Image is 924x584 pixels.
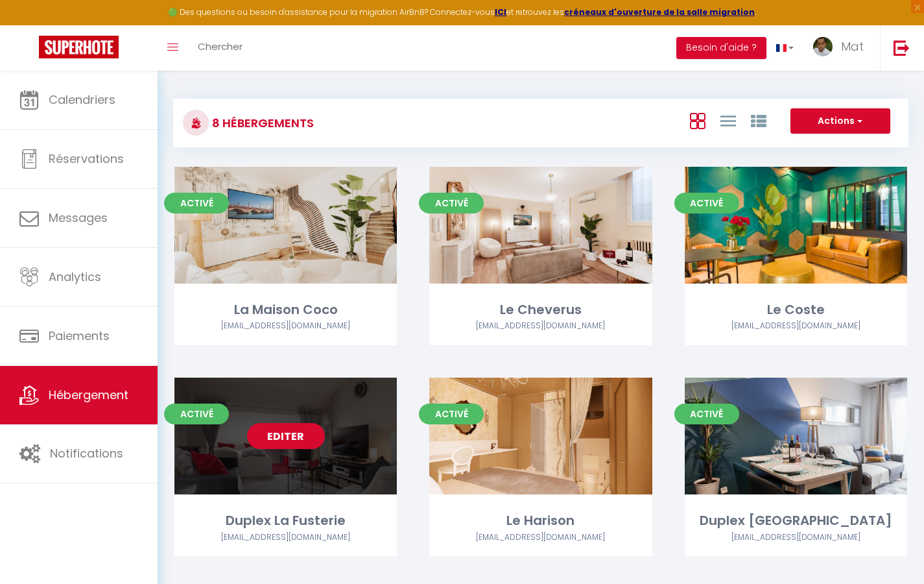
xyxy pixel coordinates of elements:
[685,531,907,544] div: Airbnb
[429,531,652,544] div: Airbnb
[429,300,652,320] div: Le Cheverus
[49,387,128,403] span: Hébergement
[49,269,101,285] span: Analytics
[164,404,229,424] span: Activé
[841,38,864,55] span: Mat
[429,511,652,531] div: Le Harison
[419,193,484,213] span: Activé
[49,91,115,108] span: Calendriers
[790,108,890,134] button: Actions
[209,108,314,138] h3: 8 Hébergements
[720,110,736,131] a: Vue en Liste
[751,110,766,131] a: Vue par Groupe
[676,37,766,59] button: Besoin d'aide ?
[49,151,124,167] span: Réservations
[188,25,252,71] a: Chercher
[174,320,397,332] div: Airbnb
[685,320,907,332] div: Airbnb
[803,25,880,71] a: ... Mat
[49,328,110,344] span: Paiements
[164,193,229,213] span: Activé
[564,6,755,18] a: créneaux d'ouverture de la salle migration
[674,193,739,213] span: Activé
[174,300,397,320] div: La Maison Coco
[813,37,833,56] img: ...
[198,40,243,53] span: Chercher
[685,511,907,531] div: Duplex [GEOGRAPHIC_DATA]
[429,320,652,332] div: Airbnb
[674,404,739,424] span: Activé
[174,511,397,531] div: Duplex La Fusterie
[419,404,484,424] span: Activé
[685,300,907,320] div: Le Coste
[174,531,397,544] div: Airbnb
[495,6,506,18] a: ICI
[690,110,705,131] a: Vue en Box
[50,445,123,461] span: Notifications
[10,5,49,44] button: Ouvrir le widget de chat LiveChat
[894,40,910,56] img: logout
[39,36,119,58] img: Super Booking
[247,423,325,449] a: Editer
[49,210,108,226] span: Messages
